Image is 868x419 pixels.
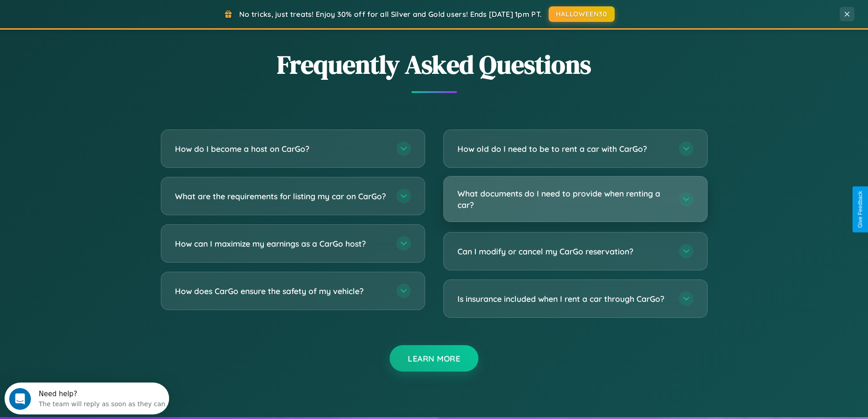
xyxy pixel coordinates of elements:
h2: Frequently Asked Questions [161,47,708,82]
h3: How do I become a host on CarGo? [175,143,387,155]
h3: How can I maximize my earnings as a CarGo host? [175,238,387,249]
div: Give Feedback [857,191,863,228]
h3: What are the requirements for listing my car on CarGo? [175,191,387,202]
div: The team will reply as soon as they can [34,15,161,25]
h3: How does CarGo ensure the safety of my vehicle? [175,285,387,297]
h3: Can I modify or cancel my CarGo reservation? [457,246,670,257]
div: Need help? [34,8,161,15]
button: HALLOWEEN30 [549,6,615,22]
h3: What documents do I need to provide when renting a car? [457,188,670,210]
span: No tricks, just treats! Enjoy 30% off for all Silver and Gold users! Ends [DATE] 1pm PT. [239,10,542,19]
h3: Is insurance included when I rent a car through CarGo? [457,293,670,305]
h3: How old do I need to be to rent a car with CarGo? [457,143,670,155]
iframe: Intercom live chat [9,388,31,410]
iframe: Intercom live chat discovery launcher [5,383,169,414]
button: Learn More [390,345,478,372]
div: Open Intercom Messenger [4,4,169,29]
